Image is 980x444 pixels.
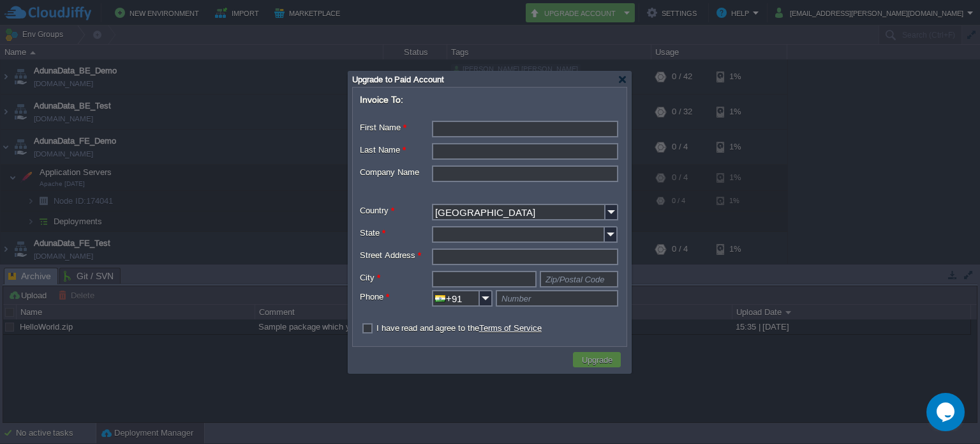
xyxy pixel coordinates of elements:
label: Last Name [360,143,432,157]
label: Street Address [360,249,432,262]
label: State [360,226,432,240]
span: Upgrade to Paid Account [352,75,444,84]
button: Upgrade [578,354,616,365]
label: Phone [360,290,432,303]
label: First Name [360,121,432,134]
label: Company Name [360,165,432,179]
a: Terms of Service [479,323,542,333]
iframe: chat widget [926,393,967,431]
label: City [360,271,432,284]
label: I have read and agree to the [376,323,542,333]
label: Country [360,204,432,217]
label: Invoice To: [360,95,403,105]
